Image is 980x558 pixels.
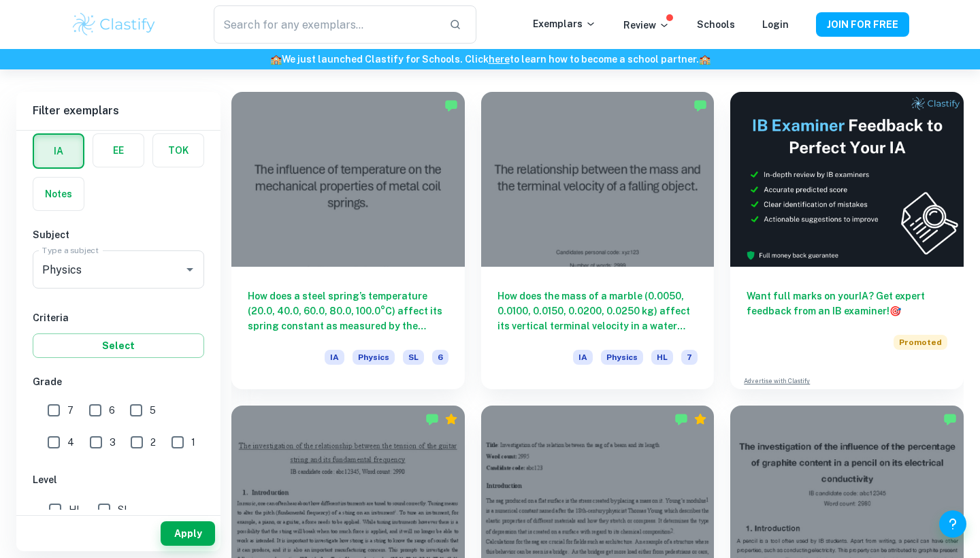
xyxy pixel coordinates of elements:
img: Marked [425,412,439,426]
span: Physics [601,350,643,365]
input: Search for any exemplars... [214,5,438,44]
h6: Level [33,472,204,487]
span: 2 [150,435,156,450]
span: Promoted [894,335,947,350]
h6: Subject [33,227,204,242]
img: Marked [444,99,458,112]
img: Thumbnail [730,92,964,267]
span: 4 [67,435,74,450]
a: How does a steel spring’s temperature (20.0, 40.0, 60.0, 80.0, 100.0°C) affect its spring constan... [231,92,465,389]
div: Premium [444,412,458,426]
img: Marked [943,412,957,426]
span: 6 [109,403,115,418]
button: Apply [161,521,215,546]
h6: Grade [33,374,204,389]
img: Marked [693,99,707,112]
button: Open [180,260,199,279]
a: Want full marks on yourIA? Get expert feedback from an IB examiner!PromotedAdvertise with Clastify [730,92,964,389]
label: Type a subject [42,244,99,256]
img: Marked [674,412,688,426]
button: IA [34,135,83,167]
h6: Criteria [33,310,204,325]
span: 6 [432,350,448,365]
span: Physics [353,350,395,365]
h6: We just launched Clastify for Schools. Click to learn how to become a school partner. [3,52,977,67]
h6: How does a steel spring’s temperature (20.0, 40.0, 60.0, 80.0, 100.0°C) affect its spring constan... [248,289,448,333]
a: here [489,54,510,65]
h6: Filter exemplars [16,92,220,130]
span: SL [118,502,129,517]
span: 🏫 [699,54,710,65]
button: Select [33,333,204,358]
p: Review [623,18,670,33]
button: EE [93,134,144,167]
h6: How does the mass of a marble (0.0050, 0.0100, 0.0150, 0.0200, 0.0250 kg) affect its vertical ter... [497,289,698,333]
span: 🏫 [270,54,282,65]
button: Notes [33,178,84,210]
a: Advertise with Clastify [744,376,810,386]
span: 7 [67,403,73,418]
span: HL [651,350,673,365]
span: 5 [150,403,156,418]
span: 1 [191,435,195,450]
span: HL [69,502,82,517]
button: Help and Feedback [939,510,966,538]
span: 7 [681,350,698,365]
span: IA [325,350,344,365]
p: Exemplars [533,16,596,31]
span: SL [403,350,424,365]
button: TOK [153,134,203,167]
div: Premium [693,412,707,426]
img: Clastify logo [71,11,157,38]
span: 🎯 [889,306,901,316]
span: 3 [110,435,116,450]
a: Schools [697,19,735,30]
a: How does the mass of a marble (0.0050, 0.0100, 0.0150, 0.0200, 0.0250 kg) affect its vertical ter... [481,92,715,389]
button: JOIN FOR FREE [816,12,909,37]
a: Login [762,19,789,30]
h6: Want full marks on your IA ? Get expert feedback from an IB examiner! [747,289,947,318]
span: IA [573,350,593,365]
